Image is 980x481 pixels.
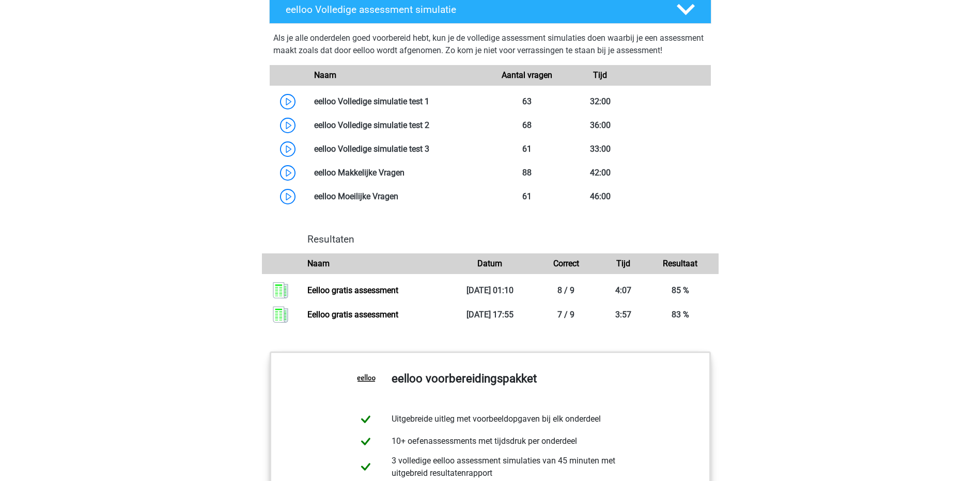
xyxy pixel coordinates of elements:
[306,167,490,179] div: eelloo Makkelijke Vragen
[306,95,490,108] div: eelloo Volledige simulatie test 1
[452,258,528,270] div: Datum
[306,119,490,132] div: eelloo Volledige simulatie test 2
[604,258,642,270] div: Tijd
[306,69,490,82] div: Naam
[490,69,563,82] div: Aantal vragen
[273,32,707,61] div: Als je alle onderdelen goed voorbereid hebt, kun je de volledige assessment simulaties doen waarb...
[306,190,490,203] div: eelloo Moeilijke Vragen
[528,258,604,270] div: Correct
[306,143,490,155] div: eelloo Volledige simulatie test 3
[300,258,452,270] div: Naam
[307,285,398,295] a: Eelloo gratis assessment
[642,258,718,270] div: Resultaat
[307,310,398,319] a: Eelloo gratis assessment
[307,233,710,245] h4: Resultaten
[286,4,660,15] h4: eelloo Volledige assessment simulatie
[564,69,637,82] div: Tijd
